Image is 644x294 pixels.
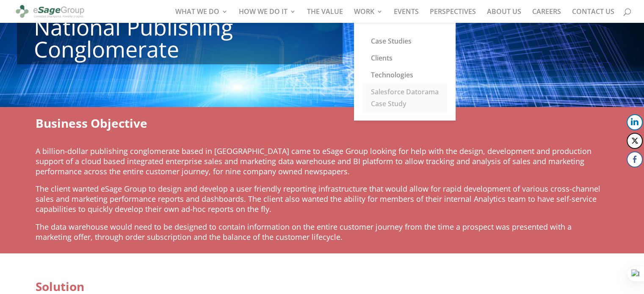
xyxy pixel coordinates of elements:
[354,8,383,23] a: WORK
[627,133,643,149] button: Twitter Share
[36,115,147,131] span: Business Objective
[36,222,609,242] p: The data warehouse would need to be designed to contain information on the entire customer journe...
[36,146,609,184] p: A billion-dollar publishing conglomerate based in [GEOGRAPHIC_DATA] came to eSage Group looking f...
[175,8,228,23] a: WHAT WE DO
[362,66,447,83] a: Technologies
[239,8,296,23] a: HOW WE DO IT
[572,8,614,23] a: CONTACT US
[362,49,447,66] a: Clients
[627,114,643,130] button: LinkedIn Share
[532,8,561,23] a: CAREERS
[362,33,447,49] a: Case Studies
[430,8,476,23] a: PERSPECTIVES
[362,83,447,112] a: Salesforce Datorama Case Study
[14,2,86,21] img: eSage Group
[36,184,609,222] p: The client wanted eSage Group to design and develop a user friendly reporting infrastructure that...
[627,151,643,168] button: Facebook Share
[487,8,521,23] a: ABOUT US
[394,8,419,23] a: EVENTS
[307,8,343,23] a: THE VALUE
